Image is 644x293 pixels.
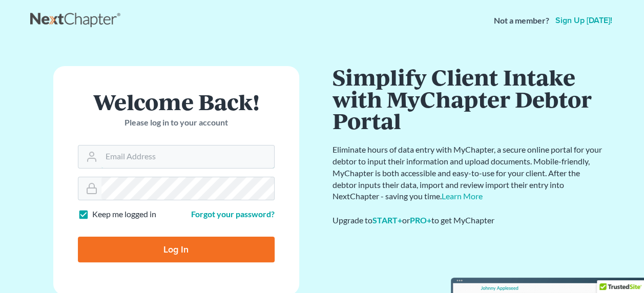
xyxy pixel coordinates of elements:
h1: Simplify Client Intake with MyChapter Debtor Portal [333,66,604,132]
strong: Not a member? [494,15,549,27]
p: Please log in to your account [78,117,275,129]
a: PRO+ [410,215,431,225]
h1: Welcome Back! [78,91,275,113]
input: Email Address [101,145,274,168]
label: Keep me logged in [92,208,156,220]
div: Upgrade to or to get MyChapter [333,215,604,226]
input: Log In [78,237,275,262]
a: START+ [372,215,402,225]
a: Forgot your password? [191,209,275,219]
p: Eliminate hours of data entry with MyChapter, a secure online portal for your debtor to input the... [333,144,604,202]
a: Sign up [DATE]! [553,16,614,25]
a: Learn More [442,191,483,201]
